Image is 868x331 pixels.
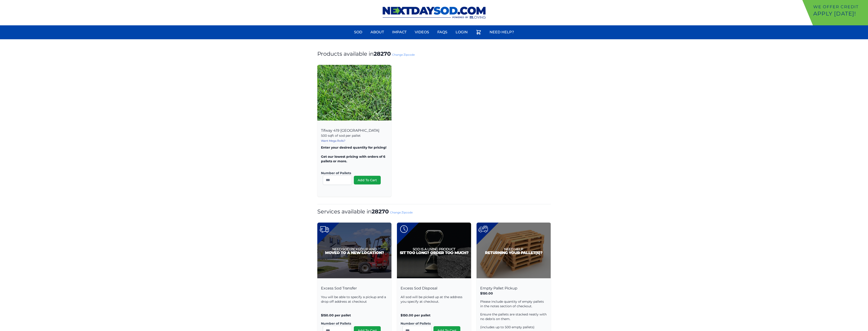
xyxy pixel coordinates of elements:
label: Number of Pallets [321,321,384,326]
p: We offer Credit [813,4,866,10]
h1: Services available in [317,208,551,215]
strong: 28270 [372,208,389,215]
label: Number of Pallets [401,321,464,326]
label: Number of Pallets [321,171,384,175]
a: Change Zipcode [392,53,415,56]
a: FAQs [435,27,450,38]
img: Excess Sod Transfer Product Image [317,223,391,278]
a: Change Zipcode [390,211,413,214]
p: $150.00 per pallet [401,313,467,318]
p: You will be able to specify a pickup and a drop off address at checkout [321,295,388,304]
strong: 28270 [374,50,391,57]
a: Sod [351,27,365,38]
p: Ensure the pallets are stacked neatly with no debris on them. [480,312,547,321]
p: Please include quantity of empty pallets in the notes section of checkout. [480,299,547,308]
a: Want Mega Rolls? [321,139,345,142]
p: (includes up to 500 empty pallets) [480,325,547,329]
img: Tifway 419 Bermuda Product Image [317,65,391,121]
a: Need Help? [487,27,517,38]
p: Enter your desired quantity for pricing! Get our lowest pricing with orders of 6 pallets or more. [321,145,388,163]
img: Pallet Pickup Product Image [477,223,551,278]
button: Add To Cart [354,176,381,184]
p: $150.00 [480,291,547,296]
p: 500 sqft of sod per pallet [321,133,388,138]
a: Videos [412,27,432,38]
a: About [368,27,387,38]
img: Excess Sod Disposal Product Image [397,223,471,278]
p: $150.00 per pallet [321,313,388,318]
h1: Products available in [317,50,551,58]
p: All sod will be picked up at the address you specify at checkout. [401,295,467,304]
a: Login [453,27,470,38]
p: Apply [DATE]! [813,10,866,17]
div: Tifway 419 [GEOGRAPHIC_DATA] [317,123,391,197]
a: Impact [389,27,409,38]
